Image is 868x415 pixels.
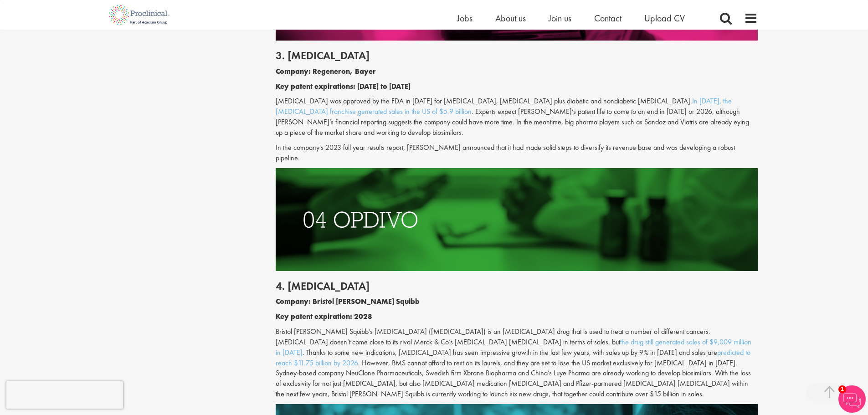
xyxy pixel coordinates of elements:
[276,280,758,292] h2: 4. [MEDICAL_DATA]
[644,12,685,24] a: Upload CV
[276,312,372,321] b: Key patent expiration: 2028
[276,67,376,76] b: Company: Regeneron, Bayer
[276,82,411,91] b: Key patent expirations: [DATE] to [DATE]
[276,96,758,138] p: [MEDICAL_DATA] was approved by the FDA in [DATE] for [MEDICAL_DATA], [MEDICAL_DATA] plus diabetic...
[838,385,866,413] img: Chatbot
[276,337,751,357] a: the drug still generated sales of $9,009 million in [DATE]
[495,12,526,24] a: About us
[6,381,123,409] iframe: reCAPTCHA
[276,50,758,61] h2: 3. [MEDICAL_DATA]
[276,168,758,271] img: Drugs with patents due to expire Opdivo
[276,143,758,164] p: In the company's 2023 full year results report, [PERSON_NAME] announced that it had made solid st...
[276,348,750,368] a: predicted to reach $11.75 billion by 2026
[549,12,571,24] a: Join us
[276,327,758,400] p: Bristol [PERSON_NAME] Squibb’s [MEDICAL_DATA] ([MEDICAL_DATA]) is an [MEDICAL_DATA] drug that is ...
[838,385,846,393] span: 1
[594,12,621,24] a: Contact
[457,12,473,24] a: Jobs
[276,297,420,306] b: Company: Bristol [PERSON_NAME] Squibb
[276,96,732,116] a: In [DATE], the [MEDICAL_DATA] franchise generated sales in the US of $5.9 billion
